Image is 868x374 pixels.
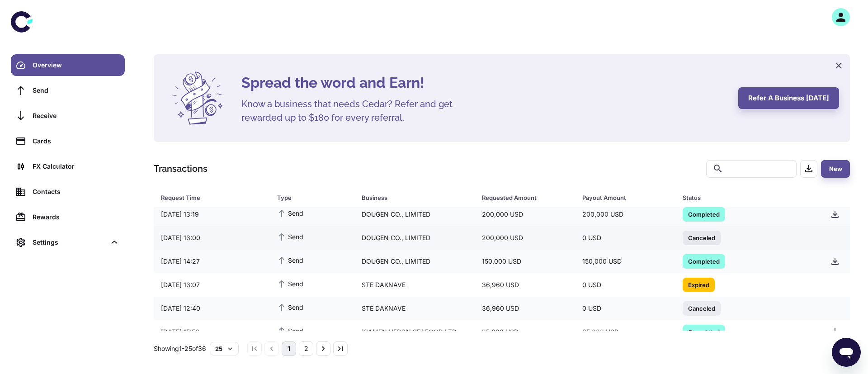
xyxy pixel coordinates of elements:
[575,229,675,246] div: 0 USD
[277,279,303,289] span: Send
[277,232,303,241] span: Send
[11,105,125,127] a: Receive
[354,253,475,270] div: DOUGEN CO., LIMITED
[154,253,270,270] div: [DATE] 14:27
[33,161,119,171] div: FX Calculator
[277,326,303,336] span: Send
[33,111,119,121] div: Receive
[33,237,106,247] div: Settings
[154,323,270,341] div: [DATE] 15:50
[11,80,125,101] a: Send
[354,206,475,223] div: DOUGEN CO., LIMITED
[683,233,721,242] span: Canceled
[354,300,475,317] div: STE DAKNAVE
[33,85,119,95] div: Send
[241,72,727,94] h4: Spread the word and Earn!
[683,209,725,218] span: Completed
[475,229,575,246] div: 200,000 USD
[161,191,266,204] span: Request Time
[161,191,255,204] div: Request Time
[475,323,575,341] div: 35,680 USD
[575,206,675,223] div: 200,000 USD
[33,136,119,146] div: Cards
[33,187,119,197] div: Contacts
[154,300,270,317] div: [DATE] 12:40
[582,191,660,204] div: Payout Amount
[475,276,575,294] div: 36,960 USD
[277,208,303,218] span: Send
[354,323,475,341] div: XIAMEN HERON SEAFOOD LTD
[821,160,850,178] button: New
[11,156,125,177] a: FX Calculator
[683,191,801,204] div: Status
[154,162,208,175] h1: Transactions
[482,191,571,204] span: Requested Amount
[738,87,839,109] button: Refer a business [DATE]
[316,341,330,356] button: Go to next page
[683,303,721,312] span: Canceled
[354,229,475,246] div: DOUGEN CO., LIMITED
[33,212,119,222] div: Rewards
[575,253,675,270] div: 150,000 USD
[299,341,313,356] button: Go to page 2
[154,276,270,294] div: [DATE] 13:07
[482,191,560,204] div: Requested Amount
[241,97,467,124] h5: Know a business that needs Cedar? Refer and get rewarded up to $180 for every referral.
[282,341,296,356] button: page 1
[11,232,125,253] div: Settings
[154,206,270,223] div: [DATE] 13:19
[475,253,575,270] div: 150,000 USD
[683,256,725,265] span: Completed
[475,206,575,223] div: 200,000 USD
[11,206,125,228] a: Rewards
[683,191,812,204] span: Status
[354,276,475,294] div: STE DAKNAVE
[277,302,303,312] span: Send
[11,54,125,76] a: Overview
[683,280,715,289] span: Expired
[154,229,270,246] div: [DATE] 13:00
[582,191,672,204] span: Payout Amount
[277,255,303,265] span: Send
[246,341,349,356] nav: pagination navigation
[33,60,119,70] div: Overview
[683,327,725,336] span: Completed
[575,323,675,341] div: 35,680 USD
[475,300,575,317] div: 36,960 USD
[277,191,350,204] span: Type
[277,191,339,204] div: Type
[11,130,125,152] a: Cards
[575,276,675,294] div: 0 USD
[333,341,348,356] button: Go to last page
[210,342,239,355] button: 25
[575,300,675,317] div: 0 USD
[154,344,206,354] p: Showing 1-25 of 36
[11,181,125,203] a: Contacts
[832,338,861,367] iframe: Button to launch messaging window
